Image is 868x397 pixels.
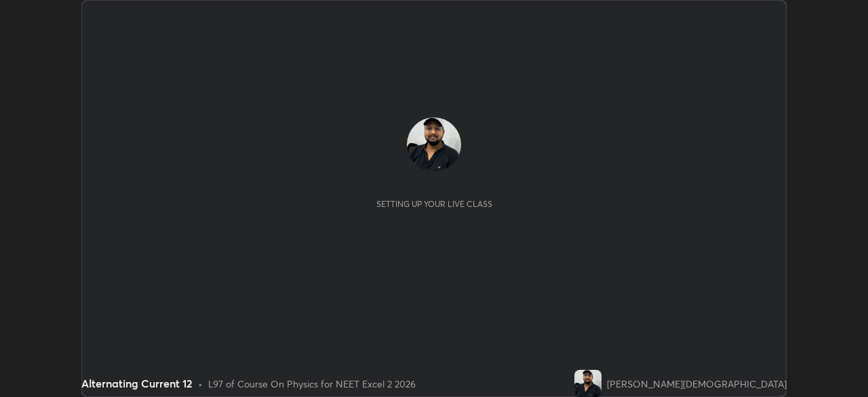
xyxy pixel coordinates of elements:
img: 1899b2883f274fe6831501f89e15059c.jpg [407,117,461,172]
div: • [198,377,203,391]
div: L97 of Course On Physics for NEET Excel 2 2026 [208,377,416,391]
div: Setting up your live class [376,199,492,209]
div: [PERSON_NAME][DEMOGRAPHIC_DATA] [607,377,787,391]
div: Alternating Current 12 [81,375,193,392]
img: 1899b2883f274fe6831501f89e15059c.jpg [574,370,601,397]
